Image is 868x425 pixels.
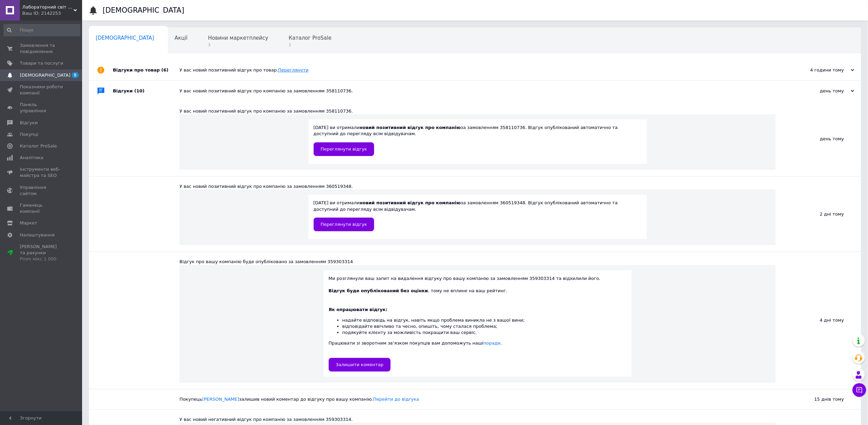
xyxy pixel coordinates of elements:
[278,67,308,73] a: Переглянути
[20,220,37,226] span: Маркет
[20,102,63,114] span: Панель управління
[336,362,383,367] span: Залишити коментар
[314,142,374,156] a: Переглянути відгук
[321,146,367,152] span: Переглянути відгук
[180,396,776,402] div: Покупець залишив новий коментар до відгуку про вашу компанію.
[484,340,501,346] a: поради
[20,131,38,138] span: Покупці
[180,183,776,190] div: У вас новий позитивний відгук про компанію за замовленням 360519348.
[134,88,145,93] span: (10)
[20,155,43,161] span: Аналітика
[289,42,331,48] span: 2
[776,252,861,389] div: 4 дні тому
[20,166,63,179] span: Інструменти веб-майстра та SEO
[329,340,627,346] div: Працювати зі зворотним зв’язком покупців вам допоможуть наші .
[175,35,188,41] span: Акції
[314,125,642,156] div: [DATE] ви отримали за замовленням 358110736. Відгук опублікований автоматично та доступний до пер...
[22,10,82,16] div: Ваш ID: 2142253
[786,88,854,94] div: день тому
[113,81,180,101] div: Відгуки
[329,275,627,282] div: Ми розглянули ваш запит на видалення відгуку про вашу компанію за замовленням 359303314 та відхил...
[786,67,854,73] div: 4 години тому
[22,4,74,10] span: Лабораторний світ ЛТД
[180,416,776,423] div: У вас новий негативний відгук про компанію за замовленням 359303314.
[342,330,627,336] li: подякуйте клієнту за можливість покращити ваш сервіс.
[314,218,374,231] a: Переглянути відгук
[20,60,63,66] span: Товари та послуги
[314,200,642,231] div: [DATE] ви отримали за замовленням 360519348. Відгук опублікований автоматично та доступний до пер...
[20,120,38,126] span: Відгуки
[20,202,63,215] span: Гаманець компанії
[20,84,63,96] span: Показники роботи компанії
[329,288,627,294] div: , тому не вплине на ваш рейтинг.
[329,307,387,312] b: Як опрацювати відгук:
[20,256,63,262] div: Prom мікс 1 000
[20,72,70,78] span: [DEMOGRAPHIC_DATA]
[161,67,169,73] span: (6)
[180,67,786,73] div: У вас новий позитивний відгук про товар.
[103,6,184,14] h1: [DEMOGRAPHIC_DATA]
[3,24,80,36] input: Пошук
[776,101,861,176] div: день тому
[96,35,154,41] span: [DEMOGRAPHIC_DATA]
[20,42,63,55] span: Замовлення та повідомлення
[202,397,239,402] a: [PERSON_NAME]
[329,288,428,293] b: Відгук буде опублікований без оцінки
[208,35,268,41] span: Новини маркетплейсу
[776,177,861,252] div: 2 дні тому
[208,42,268,48] span: 3
[180,108,776,114] div: У вас новий позитивний відгук про компанію за замовленням 358110736.
[20,143,57,149] span: Каталог ProSale
[289,35,331,41] span: Каталог ProSale
[360,125,461,130] b: новий позитивний відгук про компанію
[321,222,367,227] span: Переглянути відгук
[180,88,786,94] div: У вас новий позитивний відгук про компанію за замовленням 358110736.
[20,184,63,197] span: Управління сайтом
[20,244,63,262] span: [PERSON_NAME] та рахунки
[329,358,391,372] a: Залишити коментар
[20,232,55,238] span: Налаштування
[853,383,866,397] button: Чат з покупцем
[113,60,180,80] div: Відгуки про товар
[72,72,79,78] span: 5
[342,323,627,330] li: відповідайте ввічливо та чесно, опишіть, чому сталася проблема;
[776,389,861,409] div: 15 днів тому
[180,259,776,265] div: Відгук про вашу компанію буде опубліковано за замовленням 359303314
[360,200,461,205] b: новий позитивний відгук про компанію
[342,317,627,323] li: надайте відповідь на відгук, навіть якщо проблема виникла не з вашої вини;
[373,397,419,402] a: Перейти до відгука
